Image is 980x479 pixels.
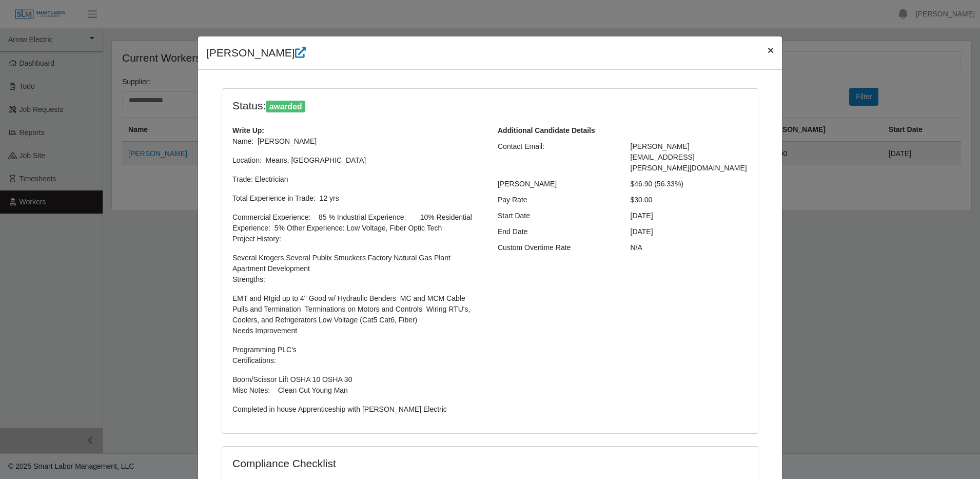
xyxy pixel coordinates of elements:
b: Additional Candidate Details [498,126,595,135]
div: $30.00 [623,195,756,205]
p: Misc Notes: Clean Cut Young Man [232,385,482,396]
div: End Date [490,226,623,237]
div: Contact Email: [490,141,623,174]
b: Write Up: [232,126,264,135]
p: Project History: [232,234,482,244]
span: N/A [631,243,642,252]
div: Start Date [490,210,623,221]
button: Close [759,36,782,64]
div: [DATE] [623,210,756,221]
div: $46.90 (56.33%) [623,179,756,189]
p: Commercial Experience: 85 % Industrial Experience: 10% Residential Experience: 5% Other Experienc... [232,136,482,415]
p: Strengths: [232,274,482,285]
p: Location: Means, [GEOGRAPHIC_DATA] [232,155,482,166]
p: Certifications: [232,355,482,366]
p: Completed in house Apprenticeship with [PERSON_NAME] Electric [232,404,482,415]
p: Needs Improvement [232,325,482,336]
span: [DATE] [631,227,653,236]
p: Name: [PERSON_NAME] [232,136,482,147]
div: Custom Overtime Rate [490,242,623,253]
div: [PERSON_NAME] [490,179,623,189]
span: [PERSON_NAME][EMAIL_ADDRESS][PERSON_NAME][DOMAIN_NAME] [631,142,747,172]
span: × [768,44,774,56]
p: Trade: Electrician [232,174,482,185]
p: Total Experience in Trade: 12 yrs [232,193,482,204]
span: awarded [266,101,305,113]
h4: [PERSON_NAME] [206,45,306,61]
h4: Status: [232,99,615,113]
div: Pay Rate [490,195,623,205]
